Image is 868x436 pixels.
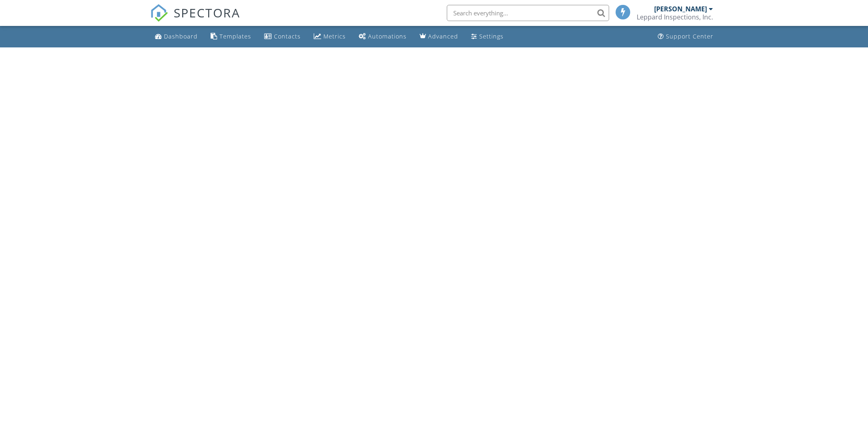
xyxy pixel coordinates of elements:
[150,4,168,22] img: The Best Home Inspection Software - Spectora
[261,29,304,44] a: Contacts
[150,11,240,28] a: SPECTORA
[174,4,240,21] span: SPECTORA
[274,32,301,40] div: Contacts
[355,29,410,44] a: Automations (Basic)
[310,29,349,44] a: Metrics
[447,5,609,21] input: Search everything...
[207,29,254,44] a: Templates
[323,32,346,40] div: Metrics
[479,32,504,40] div: Settings
[220,32,251,40] div: Templates
[428,32,458,40] div: Advanced
[416,29,461,44] a: Advanced
[666,32,713,40] div: Support Center
[368,32,407,40] div: Automations
[655,29,717,44] a: Support Center
[637,13,713,21] div: Leppard Inspections, Inc.
[654,5,707,13] div: [PERSON_NAME]
[152,29,201,44] a: Dashboard
[164,32,198,40] div: Dashboard
[468,29,507,44] a: Settings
